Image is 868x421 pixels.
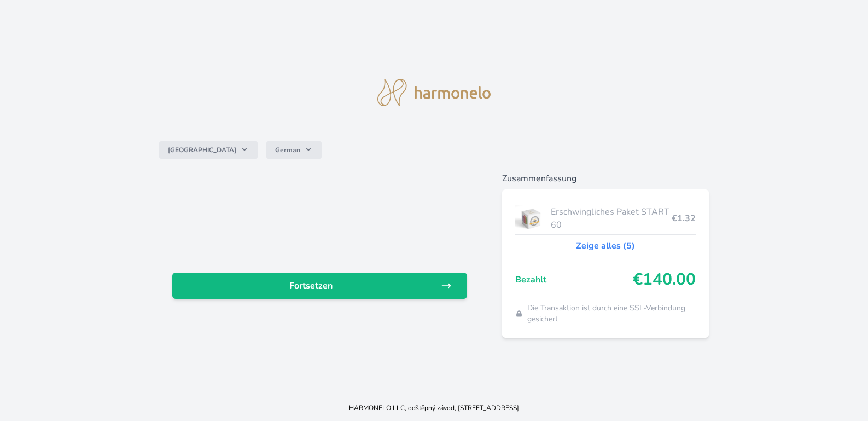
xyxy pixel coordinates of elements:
[502,172,709,185] h6: Zusammenfassung
[515,273,633,286] span: Bezahlt
[633,270,696,290] span: €140.00
[377,79,491,106] img: logo.svg
[266,141,322,159] button: German
[551,205,672,232] span: Erschwingliches Paket START 60
[275,146,300,154] span: German
[172,273,467,299] a: Fortsetzen
[159,141,258,159] button: [GEOGRAPHIC_DATA]
[168,146,236,154] span: [GEOGRAPHIC_DATA]
[515,205,546,232] img: start.jpg
[181,279,441,292] span: Fortsetzen
[672,212,696,225] span: €1.32
[576,239,635,252] a: Zeige alles (5)
[527,303,696,325] span: Die Transaktion ist durch eine SSL-Verbindung gesichert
